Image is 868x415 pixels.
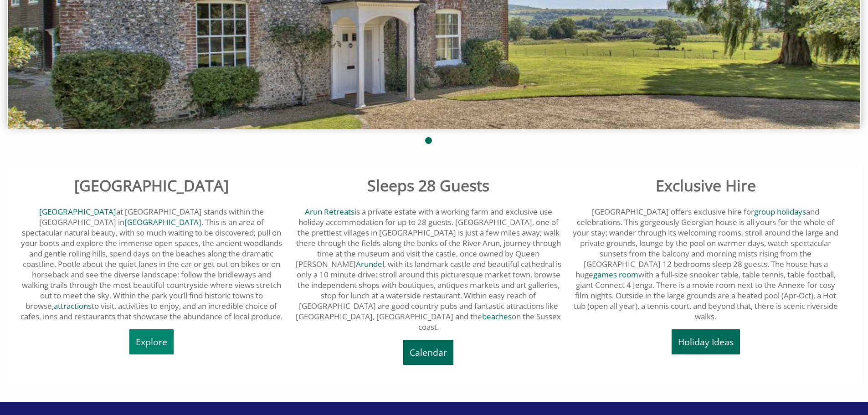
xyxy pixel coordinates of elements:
[124,217,201,227] a: [GEOGRAPHIC_DATA]
[295,175,561,196] h1: Sleeps 28 Guests
[403,340,453,365] a: Calendar
[672,329,740,354] a: Holiday Ideas
[54,301,92,311] a: attractions
[482,311,512,322] a: beaches
[305,206,354,217] a: Arun Retreats
[18,206,284,322] p: at [GEOGRAPHIC_DATA] stands within the [GEOGRAPHIC_DATA] in . This is an area of spectacular natu...
[39,206,116,217] a: [GEOGRAPHIC_DATA]
[573,206,839,322] p: [GEOGRAPHIC_DATA] offers exclusive hire for and celebrations. This gorgeously Georgian house is a...
[356,259,384,269] a: Arundel
[129,329,174,354] a: Explore
[593,269,638,280] a: games room
[18,175,284,196] h1: [GEOGRAPHIC_DATA]
[295,206,561,332] p: is a private estate with a working farm and exclusive use holiday accommodation for up to 28 gues...
[573,175,839,196] h1: Exclusive Hire
[754,206,806,217] a: group holidays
